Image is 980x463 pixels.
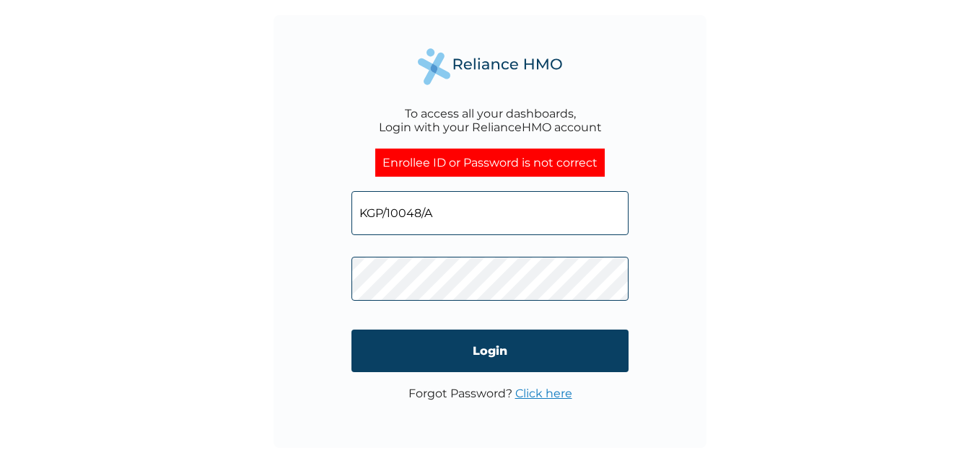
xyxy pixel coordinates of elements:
p: Forgot Password? [408,387,572,400]
div: To access all your dashboards, Login with your RelianceHMO account [379,107,602,134]
img: Reliance Health's Logo [418,48,562,85]
input: Login [351,330,629,372]
div: Enrollee ID or Password is not correct [375,149,605,177]
input: Email address or HMO ID [351,191,629,235]
a: Click here [515,387,572,400]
